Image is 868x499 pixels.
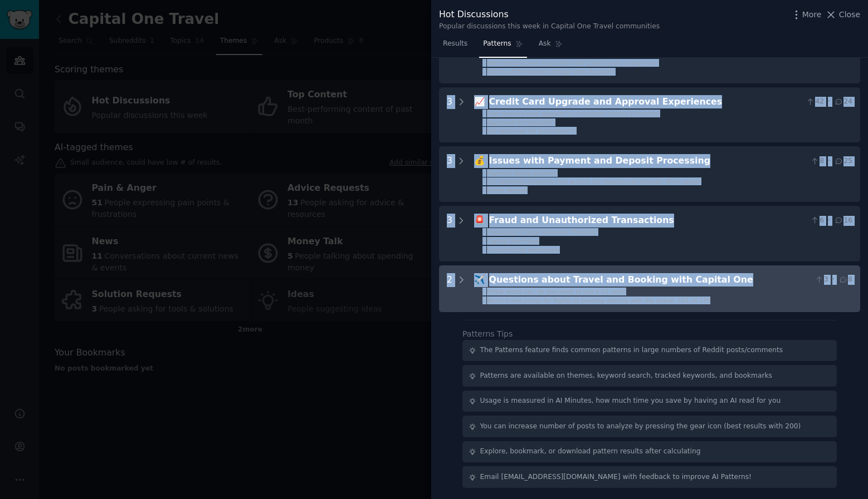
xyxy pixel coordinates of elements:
span: 42 [806,97,824,107]
div: - [482,118,485,126]
div: The Patterns feature finds common patterns in large numbers of Reddit posts/comments [480,345,783,355]
span: 16 [834,216,852,226]
div: - [482,297,485,304]
div: - [482,68,485,76]
div: Popular discussions this week in Capital One Travel communities [439,22,660,32]
span: Ask [539,39,551,49]
div: Credit Card Upgrade and Approval Experiences [489,95,802,109]
label: Patterns Tips [462,329,513,338]
span: Will the ATM network change with discover? [487,68,616,75]
a: Patterns [479,35,526,58]
div: - [482,127,485,135]
span: Got approved for quicksilver!!! [487,127,577,134]
div: - [482,246,485,254]
span: With the Discover acquisition will Credit cards change too? [487,60,659,66]
span: · [828,97,830,107]
div: Questions about Travel and Booking with Capital One [489,273,811,287]
div: - [482,288,485,295]
div: 3 [447,95,452,135]
span: First secured card upgrade to unsecured exactly 6 months! [487,110,660,117]
span: More [802,9,822,21]
div: - [482,228,485,236]
span: 3 [815,275,828,285]
span: 💰 [474,155,485,166]
a: Results [439,35,471,58]
span: Fraudulent Charge Remains "Pending" [487,229,598,235]
div: 2 [447,273,452,304]
a: Ask [535,35,567,58]
button: More [791,9,822,21]
span: 8 [838,275,852,285]
span: · [828,216,830,226]
div: Issues with Payment and Deposit Processing [489,154,806,168]
button: Close [825,9,860,21]
span: Direct deposit [487,187,528,194]
div: Explore, bookmark, or download pattern results after calculating [480,447,701,457]
span: Portal rental car, do you need to use a C1 card? [487,288,627,295]
span: ✈️ [474,274,485,285]
span: Patterns [483,39,511,49]
div: - [482,110,485,117]
span: Approved for VentureX! [487,119,556,126]
span: Unauthorized withdrawal [487,246,560,253]
span: 6 [810,216,824,226]
div: - [482,237,485,245]
div: Hot Discussions [439,8,660,22]
span: Capital One Fraud [487,238,539,244]
span: Worst travel portal for flights vs booking directly with the airline. 101 vs 139 [487,297,711,304]
div: - [482,177,485,185]
span: Results [443,39,467,49]
span: CO randomly changing how quickly my deposits go through. What gives? [487,178,701,185]
span: 25 [834,156,852,166]
span: 24 [834,97,852,107]
div: - [482,59,485,67]
span: · [828,156,830,166]
span: Payment being returned [487,170,558,176]
div: Patterns are available on themes, keyword search, tracked keywords, and bookmarks [480,371,772,381]
div: Usage is measured in AI Minutes, how much time you save by having an AI read for you [480,396,781,406]
div: 3 [447,214,452,254]
span: 🚨 [474,215,485,225]
span: 8 [810,156,824,166]
div: 3 [447,154,452,194]
div: You can increase number of posts to analyze by pressing the gear icon (best results with 200) [480,422,801,432]
div: - [482,169,485,177]
span: · [832,275,835,285]
div: Fraud and Unauthorized Transactions [489,214,806,228]
div: - [482,186,485,194]
span: 📈 [474,96,485,107]
div: Email [EMAIL_ADDRESS][DOMAIN_NAME] with feedback to improve AI Patterns! [480,472,752,482]
span: Close [839,9,860,21]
